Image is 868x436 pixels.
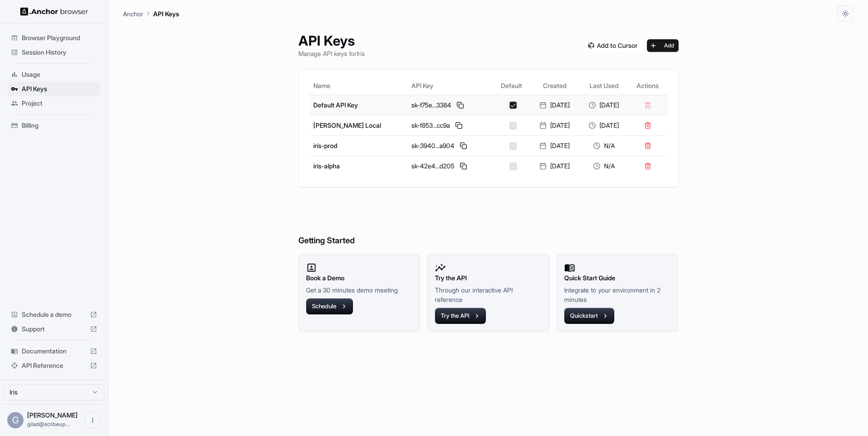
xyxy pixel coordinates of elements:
[411,100,489,111] div: sk-f75e...3384
[85,412,101,428] button: Open menu
[564,273,671,283] h2: Quick Start Guide
[7,344,101,358] div: Documentation
[583,141,625,150] div: N/A
[455,100,466,111] button: Copy API key
[628,77,667,95] th: Actions
[22,361,86,370] span: API Reference
[493,77,530,95] th: Default
[20,7,88,16] img: Anchor Logo
[310,115,408,135] td: [PERSON_NAME] Local
[453,120,464,131] button: Copy API key
[583,101,625,110] div: [DATE]
[27,421,70,427] span: gilad@scribeup.io
[22,347,86,356] span: Documentation
[411,140,489,151] div: sk-3940...a904
[306,273,413,283] h2: Book a Demo
[411,161,489,172] div: sk-42e4...d205
[435,273,542,283] h2: Try the API
[585,39,642,52] img: Add anchorbrowser MCP server to Cursor
[435,285,542,304] p: Through our interactive API reference
[7,96,101,111] div: Project
[579,77,628,95] th: Last Used
[411,120,489,131] div: sk-f853...cc9a
[7,82,101,96] div: API Keys
[123,9,143,19] p: Anchor
[7,322,101,336] div: Support
[533,162,576,171] div: [DATE]
[298,49,365,58] p: Manage API keys for Iris
[22,99,97,108] span: Project
[22,121,97,130] span: Billing
[123,9,179,19] nav: breadcrumb
[7,307,101,322] div: Schedule a demo
[310,135,408,156] td: iris-prod
[435,308,486,324] button: Try the API
[7,412,24,428] div: G
[22,33,97,42] span: Browser Playground
[153,9,179,19] p: API Keys
[22,70,97,79] span: Usage
[458,161,469,172] button: Copy API key
[583,162,625,171] div: N/A
[27,411,78,419] span: Gilad Spitzer
[298,32,365,49] h1: API Keys
[458,140,469,151] button: Copy API key
[298,198,679,247] h6: Getting Started
[647,39,679,52] button: Add
[22,48,97,57] span: Session History
[310,95,408,115] td: Default API Key
[533,101,576,110] div: [DATE]
[306,285,413,295] p: Get a 30 minutes demo meeting
[22,325,86,334] span: Support
[7,118,101,133] div: Billing
[7,45,101,60] div: Session History
[7,31,101,45] div: Browser Playground
[22,84,97,93] span: API Keys
[530,77,579,95] th: Created
[310,77,408,95] th: Name
[583,121,625,130] div: [DATE]
[310,156,408,176] td: iris-alpha
[7,67,101,82] div: Usage
[564,285,671,304] p: Integrate to your environment in 2 minutes
[533,141,576,150] div: [DATE]
[533,121,576,130] div: [DATE]
[22,310,86,319] span: Schedule a demo
[564,308,614,324] button: Quickstart
[306,298,353,315] button: Schedule
[7,358,101,373] div: API Reference
[408,77,493,95] th: API Key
